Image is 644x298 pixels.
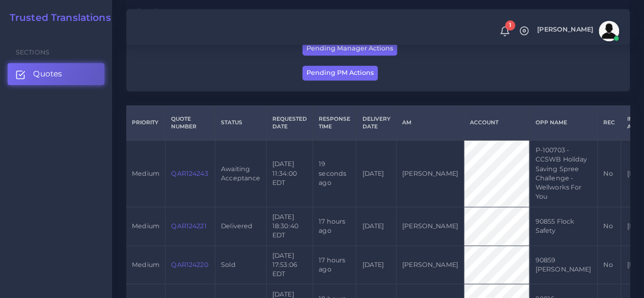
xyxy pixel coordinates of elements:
td: [DATE] [356,207,396,246]
td: No [597,140,621,207]
th: AM [396,105,464,140]
th: Account [464,105,529,140]
span: medium [132,261,159,268]
th: REC [597,105,621,140]
th: Quote Number [165,105,215,140]
td: [DATE] 17:53:06 EDT [266,246,313,284]
th: Requested Date [266,105,313,140]
span: medium [132,170,159,177]
td: No [597,207,621,246]
td: 90855 Flock Safety [529,207,598,246]
th: Response Time [313,105,356,140]
td: P-100703 - CCSWB Holiday Saving Spree Challenge -Wellworks For You [529,140,598,207]
th: Priority [126,105,165,140]
span: medium [132,222,159,230]
td: [DATE] [356,246,396,284]
a: 1 [496,26,514,37]
th: Opp Name [529,105,598,140]
th: Delivery Date [356,105,396,140]
td: [PERSON_NAME] [396,246,464,284]
td: No [597,246,621,284]
td: [DATE] 11:34:00 EDT [266,140,313,207]
td: 90859 [PERSON_NAME] [529,246,598,284]
td: Sold [215,246,266,284]
td: Delivered [215,207,266,246]
td: 17 hours ago [313,207,356,246]
td: [DATE] 18:30:40 EDT [266,207,313,246]
a: [PERSON_NAME]avatar [532,21,623,41]
th: Status [215,105,266,140]
td: [PERSON_NAME] [396,207,464,246]
td: Awaiting Acceptance [215,140,266,207]
td: 17 hours ago [313,246,356,284]
span: [PERSON_NAME] [537,26,593,33]
span: 1 [505,20,515,31]
a: Trusted Translations [3,12,111,24]
a: QAR124243 [171,170,208,177]
span: Sections [16,48,49,56]
a: Quotes [8,63,104,85]
td: 19 seconds ago [313,140,356,207]
span: Quotes [33,68,62,79]
a: QAR124220 [171,261,208,268]
button: Pending PM Actions [302,66,378,80]
td: [DATE] [356,140,396,207]
img: avatar [599,21,619,41]
a: QAR124221 [171,222,206,230]
td: [PERSON_NAME] [396,140,464,207]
